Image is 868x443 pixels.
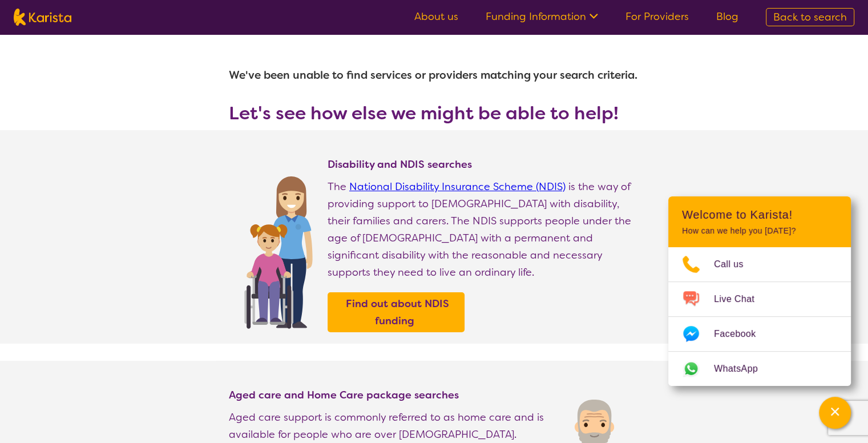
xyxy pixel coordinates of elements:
[240,169,316,329] img: Find NDIS and Disability services and providers
[668,247,851,386] ul: Choose channel
[328,158,640,171] h4: Disability and NDIS searches
[714,360,772,377] span: WhatsApp
[229,103,640,123] h3: Let's see how else we might be able to help!
[349,180,566,194] a: National Disability Insurance Scheme (NDIS)
[716,10,738,23] a: Blog
[682,226,837,236] p: How can we help you [DATE]?
[346,297,449,328] b: Find out about NDIS funding
[714,256,757,273] span: Call us
[330,295,462,329] a: Find out about NDIS funding
[414,10,458,23] a: About us
[714,291,768,308] span: Live Chat
[668,196,851,386] div: Channel Menu
[14,9,71,26] img: Karista logo
[819,397,851,429] button: Channel Menu
[229,388,549,402] h4: Aged care and Home Care package searches
[682,208,837,221] h2: Welcome to Karista!
[714,325,769,343] span: Facebook
[766,8,854,26] a: Back to search
[328,178,640,281] p: The is the way of providing support to [DEMOGRAPHIC_DATA] with disability, their families and car...
[773,10,847,24] span: Back to search
[668,352,851,386] a: Web link opens in a new tab.
[625,10,689,23] a: For Providers
[229,62,640,89] h1: We've been unable to find services or providers matching your search criteria.
[229,409,549,443] p: Aged care support is commonly referred to as home care and is available for people who are over [...
[486,10,598,23] a: Funding Information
